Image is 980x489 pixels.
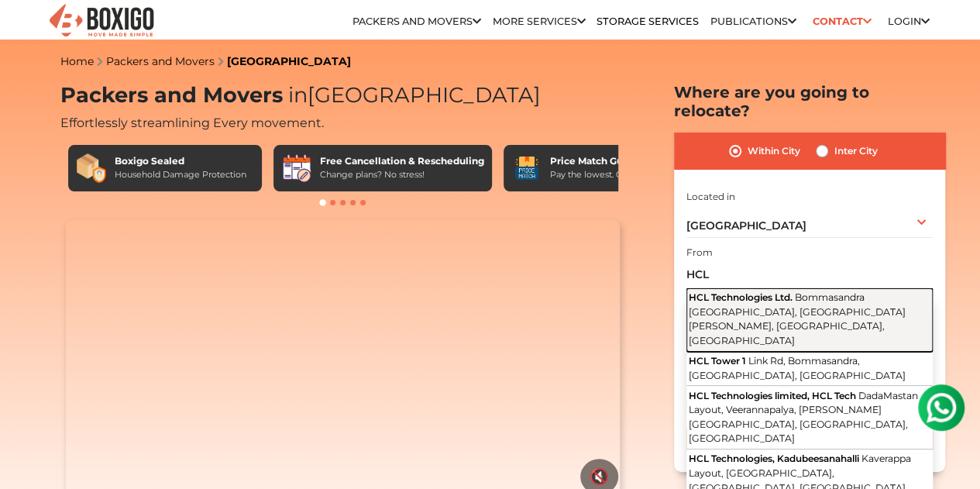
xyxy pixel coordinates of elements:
[686,219,806,232] span: [GEOGRAPHIC_DATA]
[60,54,94,68] a: Home
[689,390,856,401] span: HCL Technologies limited, HCL Tech
[76,153,107,184] img: Boxigo Sealed
[686,190,735,204] label: Located in
[115,168,246,181] div: Household Damage Protection
[686,352,933,387] button: HCL Tower 1 Link Rd, Bommasandra, [GEOGRAPHIC_DATA], [GEOGRAPHIC_DATA]
[352,15,481,27] a: Packers and Movers
[106,54,215,68] a: Packers and Movers
[807,9,876,33] a: Contact
[710,15,796,27] a: Publications
[15,15,46,46] img: whatsapp-icon.svg
[550,154,668,168] div: Price Match Guarantee
[115,154,246,168] div: Boxigo Sealed
[60,83,626,108] h1: Packers and Movers
[689,291,793,303] span: HCL Technologies Ltd.
[887,15,929,27] a: Login
[47,2,156,40] img: Boxigo
[686,288,933,352] button: HCL Technologies Ltd. Bommasandra [GEOGRAPHIC_DATA], [GEOGRAPHIC_DATA][PERSON_NAME], [GEOGRAPHIC_...
[597,15,699,27] a: Storage Services
[288,82,308,108] span: in
[689,291,906,346] span: Bommasandra [GEOGRAPHIC_DATA], [GEOGRAPHIC_DATA][PERSON_NAME], [GEOGRAPHIC_DATA], [GEOGRAPHIC_DATA]
[493,15,586,27] a: More services
[748,142,800,160] label: Within City
[60,115,324,130] span: Effortlessly streamlining Every movement.
[320,168,484,181] div: Change plans? No stress!
[689,453,859,464] span: HCL Technologies, Kadubeesanahalli
[689,355,746,367] span: HCL Tower 1
[689,355,906,381] span: Link Rd, Bommasandra, [GEOGRAPHIC_DATA], [GEOGRAPHIC_DATA]
[674,83,945,120] h2: Where are you going to relocate?
[511,153,542,184] img: Price Match Guarantee
[834,142,878,160] label: Inter City
[281,153,312,184] img: Free Cancellation & Rescheduling
[686,261,933,288] input: Select Building or Nearest Landmark
[227,54,351,68] a: [GEOGRAPHIC_DATA]
[686,386,933,449] button: HCL Technologies limited, HCL Tech DadaMastan Layout, Veerannapalya, [PERSON_NAME][GEOGRAPHIC_DAT...
[550,168,668,181] div: Pay the lowest. Guaranteed!
[320,154,484,168] div: Free Cancellation & Rescheduling
[283,82,541,108] span: [GEOGRAPHIC_DATA]
[686,246,713,260] label: From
